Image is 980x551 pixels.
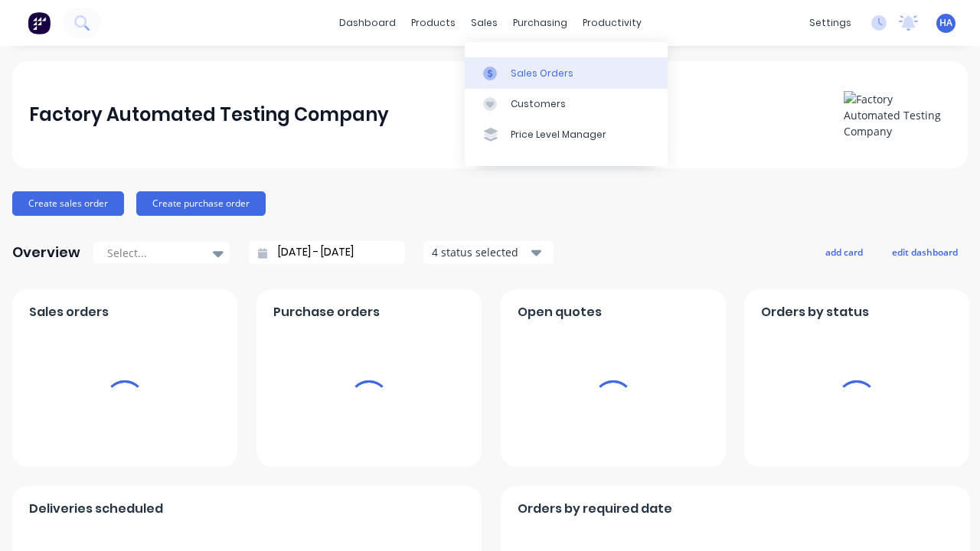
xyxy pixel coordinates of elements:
[273,303,380,321] span: Purchase orders
[423,241,554,264] button: 4 status selected
[465,89,668,119] a: Customers
[815,242,873,262] button: add card
[12,191,124,216] button: Create sales order
[12,237,80,268] div: Overview
[29,99,389,130] div: Factory Automated Testing Company
[505,11,575,34] div: purchasing
[761,303,869,321] span: Orders by status
[802,11,859,34] div: settings
[518,303,602,321] span: Open quotes
[511,128,606,142] div: Price Level Manager
[28,11,51,34] img: Factory
[844,91,951,139] img: Factory Automated Testing Company
[29,500,163,518] span: Deliveries scheduled
[518,500,672,518] span: Orders by required date
[332,11,403,34] a: dashboard
[403,11,463,34] div: products
[575,11,649,34] div: productivity
[29,303,109,321] span: Sales orders
[136,191,266,216] button: Create purchase order
[511,97,566,111] div: Customers
[432,244,528,260] div: 4 status selected
[463,11,505,34] div: sales
[882,242,968,262] button: edit dashboard
[465,57,668,88] a: Sales Orders
[939,16,952,30] span: HA
[465,119,668,150] a: Price Level Manager
[511,67,573,80] div: Sales Orders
